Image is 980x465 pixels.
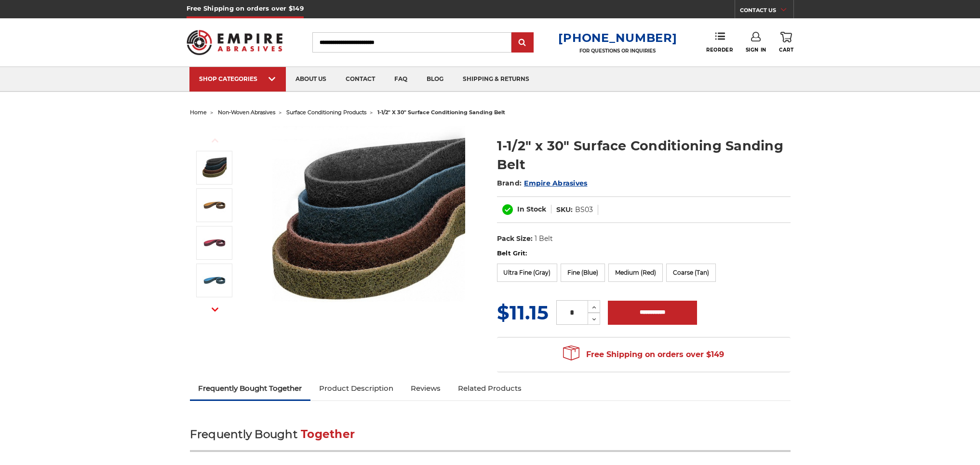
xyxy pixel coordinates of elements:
label: Belt Grit: [497,249,791,258]
a: Empire Abrasives [524,179,587,187]
a: Reviews [402,378,449,399]
span: Frequently Bought [190,427,297,441]
a: faq [385,67,417,92]
h1: 1-1/2" x 30" Surface Conditioning Sanding Belt [497,136,791,174]
a: CONTACT US [740,5,793,18]
a: Reorder [706,32,733,53]
p: FOR QUESTIONS OR INQUIRIES [558,48,677,54]
span: $11.15 [497,301,549,324]
a: Product Description [310,378,402,399]
button: Previous [203,130,227,151]
a: Frequently Bought Together [190,378,311,399]
dd: BS03 [575,205,593,215]
img: 1-1/2" x 30" Red Surface Conditioning Belt [202,231,227,255]
span: Cart [779,47,793,53]
a: [PHONE_NUMBER] [558,31,677,45]
dd: 1 Belt [535,234,553,244]
span: Free Shipping on orders over $149 [563,345,724,364]
span: Brand: [497,179,522,187]
img: 1-1/2" x 30" Blue Surface Conditioning Belt [202,268,227,292]
img: 1.5"x30" Surface Conditioning Sanding Belts [202,156,227,180]
a: home [190,109,207,116]
span: Sign In [746,47,766,53]
dt: SKU: [556,205,573,215]
div: SHOP CATEGORIES [199,75,276,82]
a: non-woven abrasives [218,109,275,116]
a: contact [336,67,385,92]
a: about us [286,67,336,92]
img: 1.5"x30" Surface Conditioning Sanding Belts [272,126,465,319]
a: shipping & returns [453,67,539,92]
a: surface conditioning products [286,109,366,116]
a: Related Products [449,378,530,399]
button: Next [203,299,227,320]
img: Empire Abrasives [187,24,283,61]
span: Reorder [706,47,733,53]
a: Cart [779,32,793,53]
span: Together [301,427,355,441]
span: 1-1/2" x 30" surface conditioning sanding belt [377,109,505,116]
span: In Stock [517,205,546,213]
dt: Pack Size: [497,234,533,244]
a: blog [417,67,453,92]
input: Submit [513,33,532,53]
img: 1-1/2" x 30" Tan Surface Conditioning Belt [202,193,227,217]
